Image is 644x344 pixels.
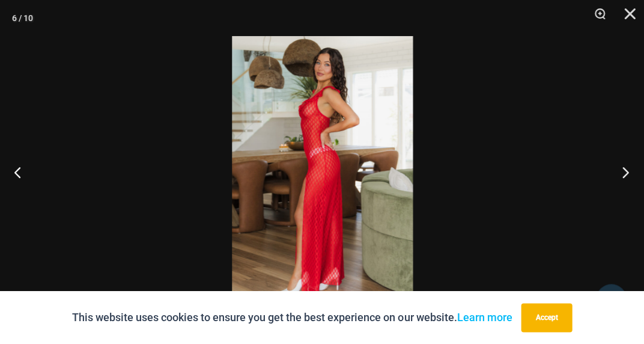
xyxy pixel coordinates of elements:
img: Sometimes Red 587 Dress 03 [232,36,413,307]
a: Learn more [457,311,512,324]
div: 6 / 10 [12,9,33,27]
button: Next [599,142,644,202]
p: This website uses cookies to ensure you get the best experience on our website. [72,309,512,327]
button: Accept [521,303,572,332]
